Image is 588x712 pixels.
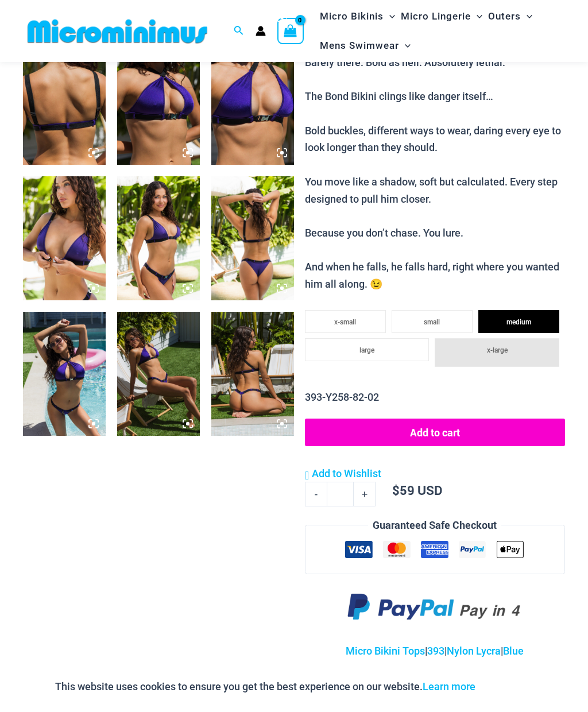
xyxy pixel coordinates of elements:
[392,310,473,333] li: small
[320,2,384,31] span: Micro Bikinis
[305,419,565,446] button: Add to cart
[427,645,444,657] a: 393
[401,2,471,31] span: Micro Lingerie
[435,338,559,367] li: x-large
[424,318,440,326] span: small
[305,338,430,361] li: large
[23,312,106,436] img: Bond Indigo 393 Top 285 Cheeky Bikini
[327,482,354,506] input: Product quantity
[317,2,398,31] a: Micro BikinisMenu ToggleMenu Toggle
[506,318,531,326] span: medium
[368,517,501,534] legend: Guaranteed Safe Checkout
[334,318,356,326] span: x-small
[234,24,244,38] a: Search icon link
[354,482,376,506] a: +
[211,41,294,165] img: Bond Indigo 393 Top
[398,2,485,31] a: Micro LingerieMenu ToggleMenu Toggle
[471,2,482,31] span: Menu Toggle
[312,467,381,479] span: Add to Wishlist
[117,41,200,165] img: Bond Indigo 393 Top
[277,18,304,44] a: View Shopping Cart, empty
[384,2,395,31] span: Menu Toggle
[399,31,411,60] span: Menu Toggle
[55,678,475,695] p: This website uses cookies to ensure you get the best experience on our website.
[485,2,535,31] a: OutersMenu ToggleMenu Toggle
[320,31,399,60] span: Mens Swimwear
[484,673,533,701] button: Accept
[23,176,106,300] img: Bond Indigo 393 Top
[447,645,501,657] a: Nylon Lycra
[346,645,425,657] a: Micro Bikini Tops
[478,310,559,333] li: medium
[521,2,532,31] span: Menu Toggle
[305,482,327,506] a: -
[305,643,565,660] p: | | |
[211,312,294,436] img: Bond Indigo 393 Top 492 Thong Bikini
[305,389,565,406] p: 393-Y258-82-02
[256,26,266,36] a: Account icon link
[117,176,200,300] img: Bond Indigo 393 Top 285 Cheeky Bikini
[23,41,106,165] img: Bond Indigo 393 Top
[23,18,212,44] img: MM SHOP LOGO FLAT
[488,2,521,31] span: Outers
[317,31,413,60] a: Mens SwimwearMenu ToggleMenu Toggle
[305,465,381,482] a: Add to Wishlist
[392,482,442,498] bdi: 59 USD
[487,346,508,354] span: x-large
[211,176,294,300] img: Bond Indigo 393 Top 285 Cheeky Bikini
[117,312,200,436] img: Bond Indigo 393 Top 492 Thong Bikini
[392,482,400,498] span: $
[305,310,386,333] li: x-small
[359,346,374,354] span: large
[503,645,524,657] a: Blue
[423,680,475,692] a: Learn more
